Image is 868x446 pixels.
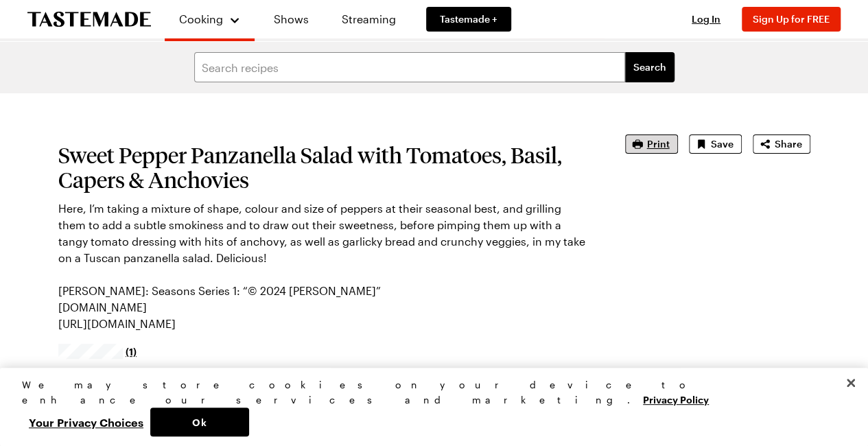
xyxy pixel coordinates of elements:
[58,200,587,332] p: Here, I’m taking a mixture of shape, colour and size of peppers at their seasonal best, and grill...
[179,12,223,25] span: Cooking
[679,12,734,26] button: Log In
[633,60,666,74] span: Search
[440,12,497,26] span: Tastemade +
[643,392,709,406] a: More information about your privacy, opens in a new tab
[711,137,734,151] span: Save
[426,7,511,32] a: Tastemade +
[22,377,834,436] div: Privacy
[150,408,249,436] button: Ok
[22,408,150,436] button: Your Privacy Choices
[178,5,241,33] button: Cooking
[742,7,841,32] button: Sign Up for FREE
[647,137,670,151] span: Print
[775,137,802,151] span: Share
[27,12,151,27] a: To Tastemade Home Page
[58,143,587,192] h1: Sweet Pepper Panzanella Salad with Tomatoes, Basil, Capers & Anchovies
[753,134,810,154] button: Share
[689,134,742,154] button: Save recipe
[22,377,834,408] div: We may store cookies on your device to enhance our services and marketing.
[753,13,830,25] span: Sign Up for FREE
[126,344,137,358] span: (1)
[58,346,137,357] a: 4/5 stars from 1 reviews
[836,368,866,398] button: Close
[692,13,720,25] span: Log In
[625,134,678,154] button: Print
[625,52,675,82] button: filters
[194,52,625,82] input: Search recipes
